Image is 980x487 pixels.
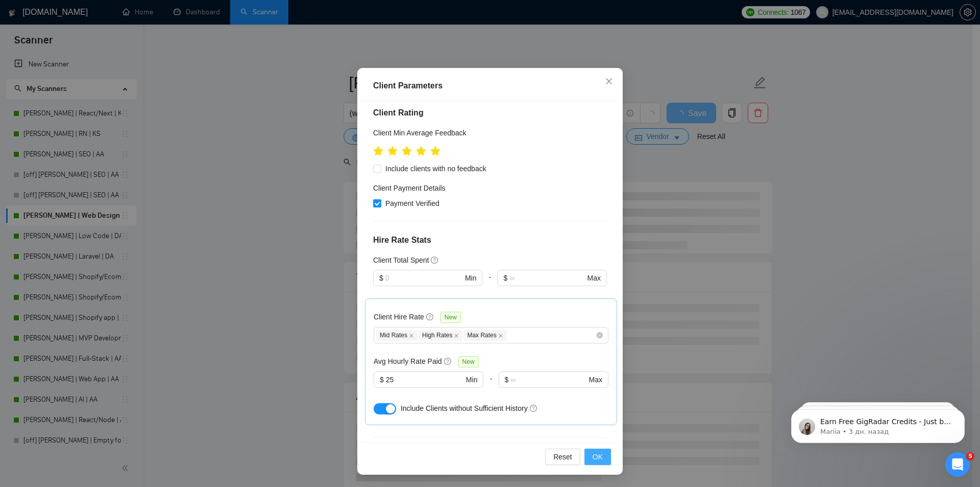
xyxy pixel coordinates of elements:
[482,270,497,298] div: -
[409,333,414,338] span: close
[440,312,461,323] span: New
[530,404,538,412] span: question-circle
[444,357,452,365] span: question-circle
[373,254,429,266] h5: Client Total Spent
[509,272,585,284] input: ∞
[510,374,586,385] input: ∞
[589,374,602,385] span: Max
[503,272,507,284] span: $
[466,374,478,385] span: Min
[402,146,412,156] span: star
[385,272,463,284] input: 0
[387,146,398,156] span: star
[373,182,446,194] h4: Client Payment Details
[430,146,440,156] span: star
[463,330,506,341] span: Max Rates
[545,449,580,465] button: Reset
[426,313,434,321] span: question-circle
[416,146,426,156] span: star
[401,404,528,412] span: Include Clients without Sufficient History
[379,272,383,284] span: $
[386,374,464,385] input: 0
[373,234,607,246] h4: Hire Rate Stats
[373,107,607,119] h4: Client Rating
[419,330,462,341] span: High Rates
[374,356,442,367] h5: Avg Hourly Rate Paid
[505,374,509,385] span: $
[595,68,623,96] button: Close
[373,146,383,156] span: star
[373,127,467,138] h5: Client Min Average Feedback
[374,311,424,322] h5: Client Hire Rate
[605,77,613,85] span: close
[381,163,491,174] span: Include clients with no feedback
[945,452,970,477] iframe: Intercom live chat
[431,256,439,264] span: question-circle
[776,388,980,459] iframe: Intercom notifications сообщение
[593,451,603,462] span: OK
[587,272,601,284] span: Max
[966,452,974,460] span: 5
[483,372,498,400] div: -
[376,330,418,341] span: Mid Rates
[498,333,503,338] span: close
[553,451,572,462] span: Reset
[381,198,444,209] span: Payment Verified
[454,333,459,338] span: close
[458,356,479,367] span: New
[465,272,477,284] span: Min
[584,449,611,465] button: OK
[373,80,607,92] div: Client Parameters
[597,332,603,338] span: close-circle
[380,374,384,385] span: $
